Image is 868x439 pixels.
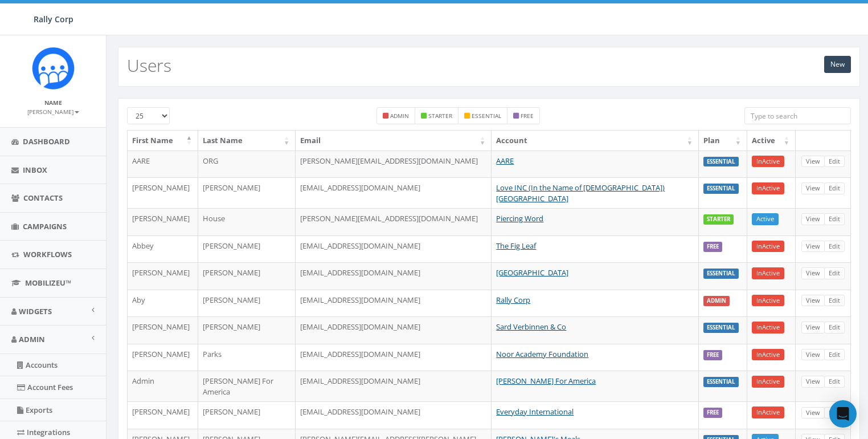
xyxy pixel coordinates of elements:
[824,295,845,307] a: Edit
[198,344,296,371] td: Parks
[703,296,730,306] label: ADMIN
[801,349,825,361] a: View
[496,407,574,417] a: Everyday International
[198,262,296,290] td: [PERSON_NAME]
[824,241,845,253] a: Edit
[128,208,198,235] td: [PERSON_NAME]
[390,112,409,120] small: admin
[496,295,530,305] a: Rally Corp
[128,262,198,290] td: [PERSON_NAME]
[824,56,851,73] a: New
[198,235,296,263] td: [PERSON_NAME]
[496,156,514,166] a: AARE
[23,193,63,203] span: Contacts
[296,131,492,151] th: Email: activate to sort column ascending
[752,241,784,253] a: InActive
[824,376,845,388] a: Edit
[27,108,79,116] small: [PERSON_NAME]
[496,241,536,251] a: The Fig Leaf
[752,407,784,418] a: InActive
[496,182,665,204] a: Love INC (In the Name of [DEMOGRAPHIC_DATA]) [GEOGRAPHIC_DATA]
[824,322,845,334] a: Edit
[752,182,784,194] a: InActive
[801,267,825,279] a: View
[703,377,739,387] label: ESSENTIAL
[496,376,596,386] a: [PERSON_NAME] For America
[752,295,784,307] a: InActive
[296,208,492,235] td: [PERSON_NAME][EMAIL_ADDRESS][DOMAIN_NAME]
[296,262,492,290] td: [EMAIL_ADDRESS][DOMAIN_NAME]
[801,182,825,194] a: View
[19,306,52,316] span: Widgets
[296,177,492,208] td: [EMAIL_ADDRESS][DOMAIN_NAME]
[128,235,198,263] td: Abbey
[699,131,747,151] th: Plan: activate to sort column ascending
[496,349,588,359] a: Noor Academy Foundation
[824,349,845,361] a: Edit
[801,213,825,225] a: View
[198,151,296,178] td: ORG
[801,376,825,388] a: View
[19,334,45,344] span: Admin
[296,344,492,371] td: [EMAIL_ADDRESS][DOMAIN_NAME]
[23,249,72,259] span: Workflows
[296,316,492,344] td: [EMAIL_ADDRESS][DOMAIN_NAME]
[824,213,845,225] a: Edit
[752,322,784,334] a: InActive
[296,371,492,401] td: [EMAIL_ADDRESS][DOMAIN_NAME]
[128,177,198,208] td: [PERSON_NAME]
[472,112,501,120] small: essential
[198,131,296,151] th: Last Name: activate to sort column ascending
[128,371,198,401] td: Admin
[32,47,75,90] img: Icon_1.png
[752,349,784,361] a: InActive
[703,323,739,333] label: ESSENTIAL
[703,269,739,279] label: ESSENTIAL
[801,241,825,253] a: View
[703,242,722,252] label: FREE
[496,213,543,223] a: Piercing Word
[128,401,198,429] td: [PERSON_NAME]
[296,151,492,178] td: [PERSON_NAME][EMAIL_ADDRESS][DOMAIN_NAME]
[25,278,71,288] span: MobilizeU™
[198,177,296,208] td: [PERSON_NAME]
[428,112,452,120] small: starter
[703,184,739,194] label: ESSENTIAL
[521,112,534,120] small: free
[744,107,851,124] input: Type to search
[128,290,198,317] td: Aby
[128,344,198,371] td: [PERSON_NAME]
[801,407,825,419] a: View
[44,99,62,107] small: Name
[801,295,825,307] a: View
[127,56,171,75] h2: Users
[752,156,784,168] a: InActive
[824,182,845,194] a: Edit
[496,322,566,332] a: Sard Verbinnen & Co
[198,401,296,429] td: [PERSON_NAME]
[23,221,67,231] span: Campaigns
[27,106,79,116] a: [PERSON_NAME]
[23,136,70,147] span: Dashboard
[824,407,845,419] a: Edit
[198,208,296,235] td: House
[296,401,492,429] td: [EMAIL_ADDRESS][DOMAIN_NAME]
[34,14,73,25] span: Rally Corp
[752,267,784,279] a: InActive
[824,267,845,279] a: Edit
[703,350,722,360] label: FREE
[198,371,296,401] td: [PERSON_NAME] For America
[128,151,198,178] td: AARE
[296,235,492,263] td: [EMAIL_ADDRESS][DOMAIN_NAME]
[801,322,825,334] a: View
[296,290,492,317] td: [EMAIL_ADDRESS][DOMAIN_NAME]
[198,290,296,317] td: [PERSON_NAME]
[496,267,568,278] a: [GEOGRAPHIC_DATA]
[752,213,779,225] a: Active
[703,214,734,225] label: STARTER
[747,131,796,151] th: Active: activate to sort column ascending
[23,165,47,175] span: Inbox
[128,316,198,344] td: [PERSON_NAME]
[703,408,722,418] label: FREE
[801,156,825,168] a: View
